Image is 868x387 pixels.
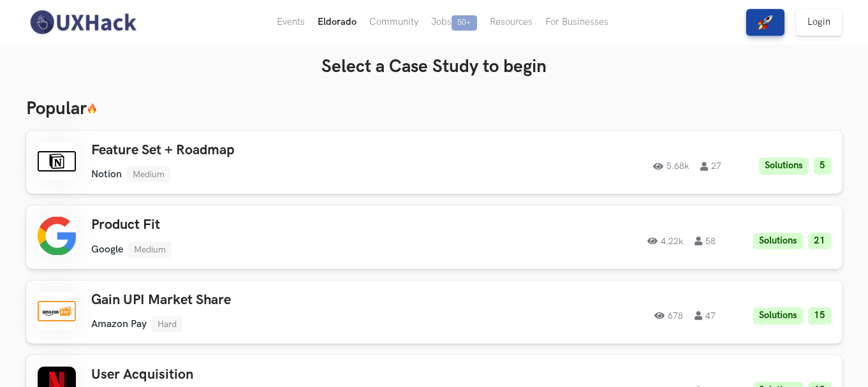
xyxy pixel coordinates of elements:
span: 4.22k [647,237,683,245]
h3: Feature Set + Roadmap [91,142,453,159]
li: 21 [808,233,831,250]
span: 27 [700,162,721,171]
img: 🔥 [87,103,97,114]
li: Hard [152,316,182,332]
li: Medium [128,242,172,258]
a: Gain UPI Market ShareAmazon PayHard67847Solutions15 [26,281,842,344]
a: Product FitGoogleMedium4.22k58Solutions21 [26,205,842,268]
img: rocket [758,15,773,30]
h3: Popular [26,98,842,120]
span: 58 [695,237,716,245]
h3: User Acquisition [91,367,453,383]
li: Medium [127,166,170,182]
span: 50+ [452,15,477,31]
li: Notion [91,168,122,180]
span: 47 [695,311,716,320]
li: Solutions [753,307,803,325]
li: Amazon Pay [91,318,147,330]
h3: Gain UPI Market Share [91,292,453,309]
a: Login [796,9,842,36]
h3: Select a Case Study to begin [26,56,842,78]
li: Solutions [753,233,803,250]
li: 5 [814,157,831,175]
li: Solutions [759,157,809,175]
h3: Product Fit [91,217,453,233]
span: 5.68k [653,162,689,171]
a: Feature Set + RoadmapNotionMedium5.68k27Solutions5 [26,131,842,194]
img: UXHack-logo.png [26,9,140,36]
span: 678 [654,311,683,320]
li: 15 [808,307,831,325]
li: Google [91,244,123,256]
